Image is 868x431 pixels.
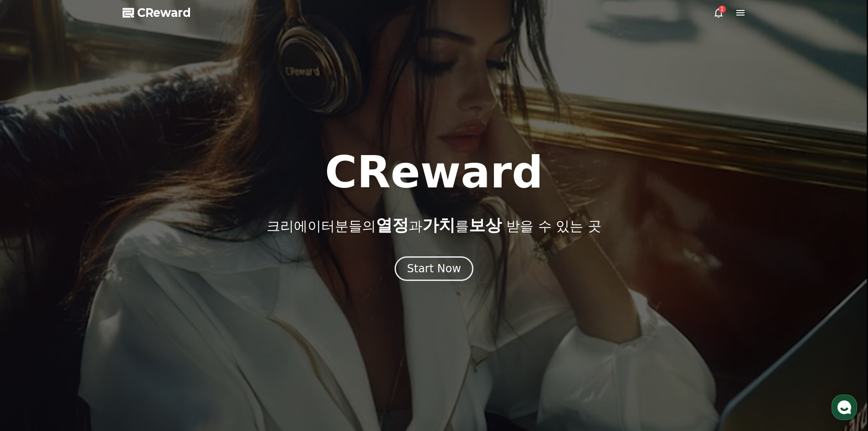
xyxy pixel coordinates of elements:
div: 1 [719,5,726,13]
p: 크리에이터분들의 과 를 받을 수 있는 곳 [267,216,601,234]
a: CReward [123,5,191,20]
span: 보상 [469,216,502,234]
div: Start Now [407,261,461,276]
span: 가치 [422,216,455,234]
span: CReward [137,5,191,20]
a: Start Now [395,265,473,274]
h1: CReward [325,151,543,194]
button: Start Now [395,256,473,281]
span: 열정 [376,216,409,234]
a: 1 [713,7,724,18]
